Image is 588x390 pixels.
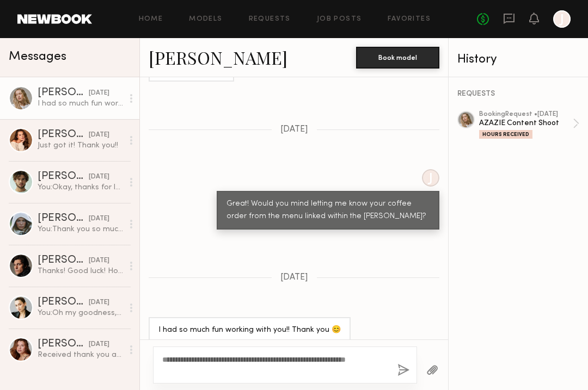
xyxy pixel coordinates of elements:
[249,16,291,23] a: Requests
[479,130,532,139] div: Hours Received
[89,88,109,98] div: [DATE]
[89,339,109,350] div: [DATE]
[356,47,439,69] button: Book model
[158,324,341,337] div: I had so much fun working with you!! Thank you 😊
[280,125,308,134] span: [DATE]
[149,46,287,69] a: [PERSON_NAME]
[280,273,308,282] span: [DATE]
[38,350,123,360] div: Received thank you and see you [DATE]!
[226,198,430,223] div: Great! Would you mind letting me know your coffee order from the menu linked within the [PERSON_N...
[38,140,123,151] div: Just got it! Thank you!!
[356,52,439,61] a: Book model
[38,308,123,318] div: You: Oh my goodness, thank YOU! You were wonderful to work with. Hugs! :)
[553,10,571,28] a: J
[479,111,573,118] div: booking Request • [DATE]
[38,213,89,224] div: [PERSON_NAME]
[89,298,109,308] div: [DATE]
[89,256,109,266] div: [DATE]
[189,16,222,23] a: Models
[9,51,66,63] span: Messages
[38,129,89,140] div: [PERSON_NAME]
[38,266,123,276] div: Thanks! Good luck! Hope the shoot goes well!
[38,297,89,308] div: [PERSON_NAME]
[38,171,89,182] div: [PERSON_NAME]
[479,118,573,128] div: AZAZIE Content Shoot
[317,16,362,23] a: Job Posts
[38,339,89,350] div: [PERSON_NAME]
[388,16,431,23] a: Favorites
[89,130,109,140] div: [DATE]
[38,88,89,98] div: [PERSON_NAME]
[457,53,579,66] div: History
[139,16,163,23] a: Home
[38,224,123,234] div: You: Thank you so much!
[479,111,579,139] a: bookingRequest •[DATE]AZAZIE Content ShootHours Received
[457,90,579,98] div: REQUESTS
[89,214,109,224] div: [DATE]
[38,255,89,266] div: [PERSON_NAME]
[38,182,123,193] div: You: Okay, thanks for letting us know! No need to travel back during those days, we can work arou...
[38,98,123,109] div: I had so much fun working with you!! Thank you 😊
[89,172,109,182] div: [DATE]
